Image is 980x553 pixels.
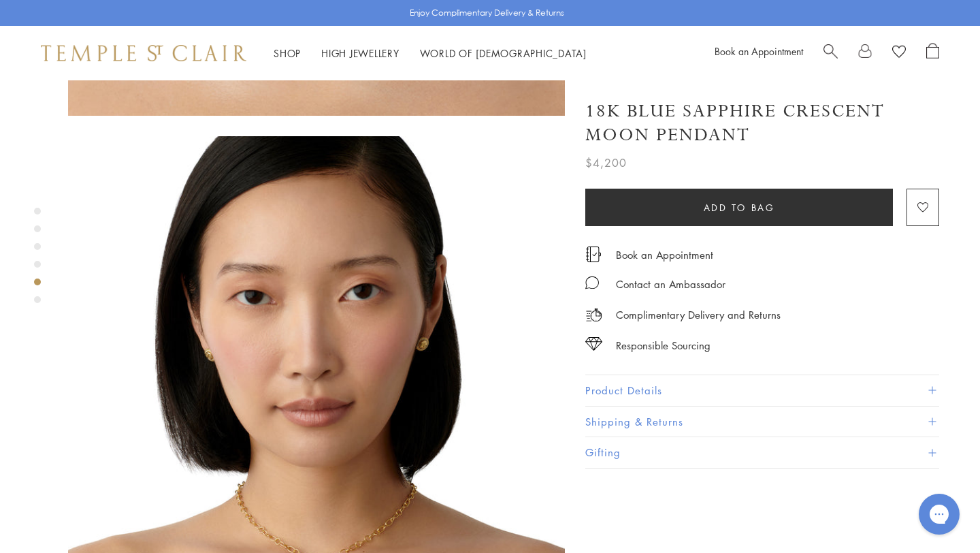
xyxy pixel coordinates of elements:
button: Product Details [585,375,939,406]
a: Book an Appointment [616,247,713,262]
span: Add to bag [704,200,775,215]
h1: 18K Blue Sapphire Crescent Moon Pendant [585,99,939,147]
button: Add to bag [585,189,893,226]
a: High JewelleryHigh Jewellery [321,46,399,60]
button: Gifting [585,437,939,468]
p: Complimentary Delivery and Returns [616,306,781,323]
div: Product gallery navigation [34,204,41,314]
a: Book an Appointment [715,44,803,58]
div: Responsible Sourcing [616,337,710,354]
a: ShopShop [274,46,301,60]
p: Enjoy Complimentary Delivery & Returns [410,6,564,20]
a: View Wishlist [892,43,906,63]
span: $4,200 [585,154,627,172]
img: MessageIcon-01_2.svg [585,276,599,289]
a: Search [823,43,838,63]
div: Contact an Ambassador [616,276,725,293]
img: icon_sourcing.svg [585,337,602,351]
button: Shipping & Returns [585,407,939,437]
a: Open Shopping Bag [926,43,939,63]
nav: Main navigation [274,45,587,62]
img: icon_delivery.svg [585,306,602,323]
a: World of [DEMOGRAPHIC_DATA]World of [DEMOGRAPHIC_DATA] [420,46,587,60]
iframe: Gorgias live chat messenger [912,489,966,539]
img: icon_appointment.svg [585,247,602,262]
img: Temple St. Clair [41,45,246,61]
